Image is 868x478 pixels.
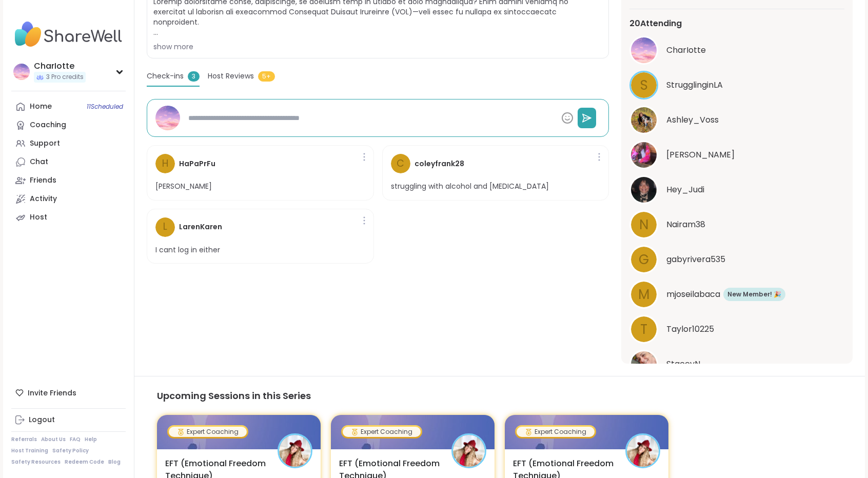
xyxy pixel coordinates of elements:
[30,120,66,130] div: Coaching
[29,415,55,425] div: Logout
[11,459,61,466] a: Safety Resources
[179,222,222,232] h4: LarenKaren
[629,106,844,134] a: Ashley_VossAshley_Voss
[343,427,421,437] div: Expert Coaching
[11,384,126,402] div: Invite Friends
[639,215,648,235] span: N
[640,320,647,340] span: T
[666,323,714,335] span: Taylor10225
[639,250,649,270] span: g
[727,290,781,299] span: New Member! 🎉
[627,435,659,467] img: CLove
[147,71,184,82] span: Check-ins
[169,427,247,437] div: Expert Coaching
[41,436,66,443] a: About Us
[631,107,657,133] img: Ashley_Voss
[52,447,89,454] a: Safety Policy
[629,210,844,239] a: NNairam38
[11,208,126,227] a: Host
[453,435,485,467] img: CLove
[11,436,37,443] a: Referrals
[629,17,682,30] span: 20 Attending
[258,71,275,82] span: 5+
[629,36,844,65] a: CharIotteCharIotte
[629,350,844,379] a: StaceyNStaceyN
[11,411,126,429] a: Logout
[666,288,720,301] span: mjoseilabaca
[153,42,602,52] div: show more
[179,158,215,169] h4: HaPaPrFu
[30,138,60,149] div: Support
[631,177,657,203] img: Hey_Judi
[155,182,212,192] p: [PERSON_NAME]
[415,158,464,169] h4: coleyfrank28
[85,436,97,443] a: Help
[30,194,57,204] div: Activity
[155,245,220,255] p: I cant log in either
[11,153,126,171] a: Chat
[666,114,719,126] span: Ashley_Voss
[666,218,705,231] span: Nairam38
[638,285,649,305] span: m
[629,175,844,204] a: Hey_JudiHey_Judi
[87,103,123,111] span: 11 Scheduled
[666,44,706,56] span: CharIotte
[666,253,725,266] span: gabyrivera535
[11,447,48,454] a: Host Training
[30,157,48,167] div: Chat
[34,61,86,72] div: CharIotte
[640,75,648,95] span: S
[279,435,311,467] img: CLove
[11,16,126,52] img: ShareWell Nav Logo
[208,71,254,82] span: Host Reviews
[666,184,704,196] span: Hey_Judi
[631,37,657,63] img: CharIotte
[517,427,595,437] div: Expert Coaching
[155,106,180,130] img: CharIotte
[108,459,121,466] a: Blog
[11,116,126,134] a: Coaching
[157,389,842,403] h3: Upcoming Sessions in this Series
[11,171,126,190] a: Friends
[631,351,657,377] img: StaceyN
[666,79,723,91] span: StrugglinginLA
[629,141,844,169] a: Sherl[PERSON_NAME]
[65,459,104,466] a: Redeem Code
[391,182,549,192] p: struggling with alcohol and [MEDICAL_DATA]
[46,73,84,82] span: 3 Pro credits
[666,358,700,370] span: StaceyN
[11,97,126,116] a: Home11Scheduled
[188,71,200,82] span: 3
[163,220,167,234] span: L
[666,149,735,161] span: Sherl
[11,190,126,208] a: Activity
[30,175,56,186] div: Friends
[162,156,168,171] span: H
[629,315,844,344] a: TTaylor10225
[629,245,844,274] a: ggabyrivera535
[30,212,47,223] div: Host
[70,436,81,443] a: FAQ
[30,102,52,112] div: Home
[629,71,844,99] a: SStrugglinginLA
[631,142,657,168] img: Sherl
[397,156,404,171] span: c
[11,134,126,153] a: Support
[629,280,844,309] a: mmjoseilabacaNew Member! 🎉
[13,64,30,80] img: CharIotte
